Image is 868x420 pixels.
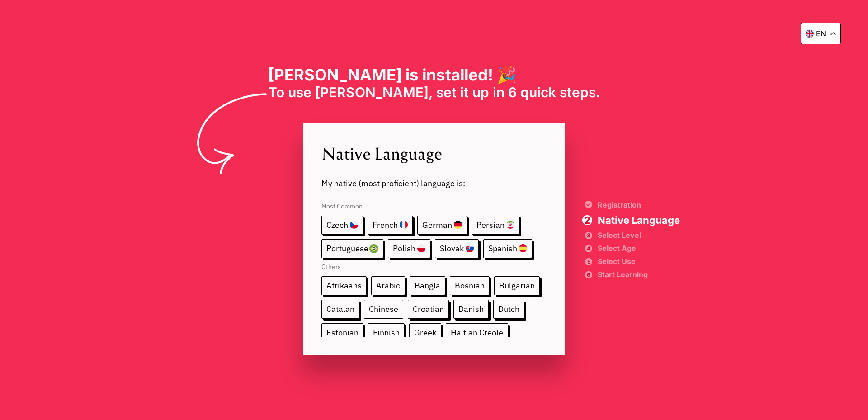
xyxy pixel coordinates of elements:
[268,84,600,100] span: To use [PERSON_NAME], set it up in 6 quick steps.
[321,323,363,342] span: Estonian
[598,201,680,208] span: Registration
[450,276,490,295] span: Bosnian
[598,245,680,251] span: Select Age
[368,323,405,342] span: Finnish
[410,276,445,295] span: Bangla
[321,300,359,319] span: Catalan
[321,239,383,258] span: Portuguese
[598,271,680,278] span: Start Learning
[598,258,680,264] span: Select Use
[417,216,467,235] span: German
[598,232,680,238] span: Select Level
[321,165,547,189] span: My native (most proficient) language is:
[321,276,367,295] span: Afrikaans
[472,216,519,235] span: Persian
[435,239,479,258] span: Slovak
[598,215,680,225] span: Native Language
[371,276,405,295] span: Arabic
[321,142,547,165] span: Native Language
[321,216,363,235] span: Czech
[368,216,413,235] span: French
[268,65,600,84] h1: [PERSON_NAME] is installed! 🎉
[321,193,547,216] span: Most Common
[453,300,489,319] span: Danish
[364,300,403,319] span: Chinese
[408,300,449,319] span: Croatian
[388,239,430,258] span: Polish
[494,276,540,295] span: Bulgarian
[409,323,441,342] span: Greek
[816,29,826,38] p: en
[446,323,508,342] span: Haitian Creole
[321,258,547,276] span: Others
[493,300,524,319] span: Dutch
[483,239,532,258] span: Spanish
